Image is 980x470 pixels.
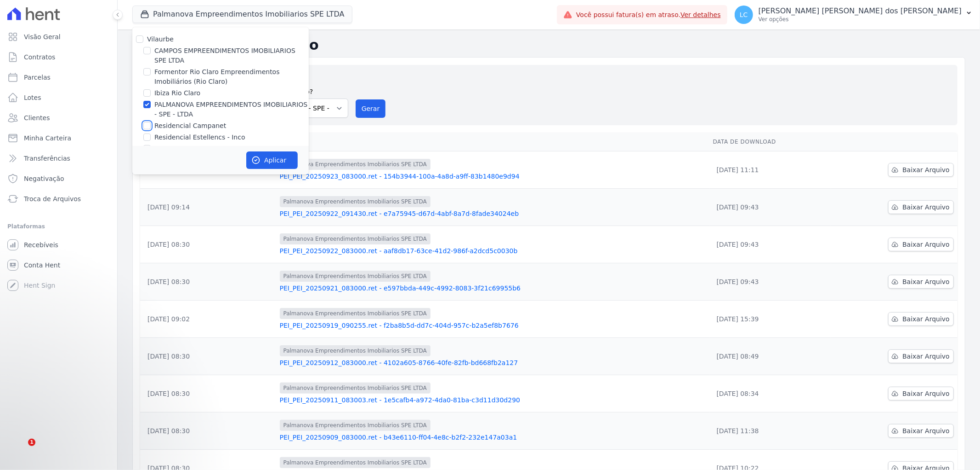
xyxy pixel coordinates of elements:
td: [DATE] 11:11 [709,151,832,189]
span: Transferências [24,154,70,163]
span: Baixar Arquivo [902,203,950,212]
a: Troca de Arquivos [4,190,113,208]
a: PEI_PEI_20250922_083000.ret - aaf8db17-63ce-41d2-986f-a2dcd5c0030b [280,246,706,255]
th: Data de Download [709,133,832,151]
span: Baixar Arquivo [902,389,950,398]
h2: Exportações de Retorno [132,37,965,53]
a: Baixar Arquivo [888,349,954,363]
a: Contratos [4,48,113,66]
a: Baixar Arquivo [888,312,954,326]
th: Arquivo [276,133,709,151]
span: Palmanova Empreendimentos Imobiliarios SPE LTDA [280,308,431,319]
a: PEI_PEI_20250909_083000.ret - b43e6110-ff04-4e8c-b2f2-232e147a03a1 [280,433,706,442]
td: [DATE] 08:30 [140,226,276,263]
a: Conta Hent [4,256,113,274]
a: PEI_PEI_20250919_090255.ret - f2ba8b5d-dd7c-404d-957c-b2a5ef8b7676 [280,321,706,330]
td: [DATE] 08:30 [140,375,276,412]
td: [DATE] 09:43 [709,226,832,263]
label: Residencial Campanet [154,121,226,131]
a: Baixar Arquivo [888,424,954,438]
td: [DATE] 08:34 [709,375,832,412]
td: [DATE] 15:39 [709,301,832,338]
span: Baixar Arquivo [902,426,950,435]
span: Parcelas [24,73,51,82]
span: Baixar Arquivo [902,352,950,361]
span: Palmanova Empreendimentos Imobiliarios SPE LTDA [280,233,431,244]
span: Negativação [24,174,64,183]
span: Conta Hent [24,261,60,270]
span: Clientes [24,113,50,122]
a: Negativação [4,169,113,188]
span: Você possui fatura(s) em atraso. [576,10,721,20]
span: Minha Carteira [24,133,71,143]
span: Recebíveis [24,240,58,250]
td: [DATE] 09:14 [140,189,276,226]
span: Contratos [24,52,55,62]
td: [DATE] 08:30 [140,338,276,375]
button: LC [PERSON_NAME] [PERSON_NAME] dos [PERSON_NAME] Ver opções [727,2,980,28]
span: Palmanova Empreendimentos Imobiliarios SPE LTDA [280,383,431,394]
button: Gerar [356,99,386,118]
label: Formentor Rio Claro Empreendimentos Imobiliários (Rio Claro) [154,67,309,87]
label: Residencial Estellencs - LBA [154,144,244,154]
a: Baixar Arquivo [888,387,954,400]
span: Palmanova Empreendimentos Imobiliarios SPE LTDA [280,196,431,207]
label: Residencial Estellencs - Inco [154,133,245,142]
a: PEI_PEI_20250921_083000.ret - e597bbda-449c-4992-8083-3f21c69955b6 [280,284,706,293]
span: Palmanova Empreendimentos Imobiliarios SPE LTDA [280,345,431,356]
a: Recebíveis [4,236,113,254]
a: Baixar Arquivo [888,163,954,177]
a: Clientes [4,109,113,127]
td: [DATE] 09:02 [140,301,276,338]
a: Baixar Arquivo [888,275,954,289]
label: Vilaurbe [147,35,174,43]
a: Lotes [4,88,113,107]
label: PALMANOVA EMPREENDIMENTOS IMOBILIARIOS - SPE - LTDA [154,100,309,119]
td: [DATE] 08:49 [709,338,832,375]
span: Visão Geral [24,32,61,41]
label: CAMPOS EMPREENDIMENTOS IMOBILIARIOS SPE LTDA [154,46,309,65]
a: Ver detalhes [680,11,721,18]
a: PEI_PEI_20250922_091430.ret - e7a75945-d67d-4abf-8a7d-8fade34024eb [280,209,706,218]
iframe: Intercom notifications mensagem [7,376,191,445]
a: PEI_PEI_20250911_083003.ret - 1e5cafb4-a972-4da0-81ba-c3d11d30d290 [280,395,706,405]
p: [PERSON_NAME] [PERSON_NAME] dos [PERSON_NAME] [759,6,962,16]
button: Palmanova Empreendimentos Imobiliarios SPE LTDA [132,6,352,23]
td: [DATE] 09:43 [709,263,832,301]
span: Lotes [24,93,41,102]
td: [DATE] 08:30 [140,263,276,301]
span: Palmanova Empreendimentos Imobiliarios SPE LTDA [280,159,431,170]
span: LC [740,12,748,18]
a: PEI_PEI_20250923_083000.ret - 154b3944-100a-4a8d-a9ff-83b1480e9d94 [280,172,706,181]
td: [DATE] 08:30 [140,412,276,450]
a: Baixar Arquivo [888,238,954,251]
a: Visão Geral [4,28,113,46]
span: Baixar Arquivo [902,277,950,286]
span: Baixar Arquivo [902,314,950,324]
a: Transferências [4,149,113,168]
td: [DATE] 09:43 [709,189,832,226]
span: Palmanova Empreendimentos Imobiliarios SPE LTDA [280,271,431,282]
a: PEI_PEI_20250912_083000.ret - 4102a605-8766-40fe-82fb-bd668fb2a127 [280,358,706,367]
span: Baixar Arquivo [902,240,950,249]
span: Troca de Arquivos [24,194,81,203]
label: Ibiza Rio Claro [154,88,200,98]
div: Plataformas [7,221,110,232]
td: [DATE] 11:38 [709,412,832,450]
a: Parcelas [4,68,113,87]
span: Palmanova Empreendimentos Imobiliarios SPE LTDA [280,457,431,468]
a: Minha Carteira [4,129,113,147]
span: 1 [28,439,35,446]
iframe: Intercom live chat [9,439,31,461]
p: Ver opções [759,16,962,23]
span: Palmanova Empreendimentos Imobiliarios SPE LTDA [280,420,431,431]
button: Aplicar [246,151,298,169]
a: Baixar Arquivo [888,200,954,214]
span: Baixar Arquivo [902,165,950,174]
